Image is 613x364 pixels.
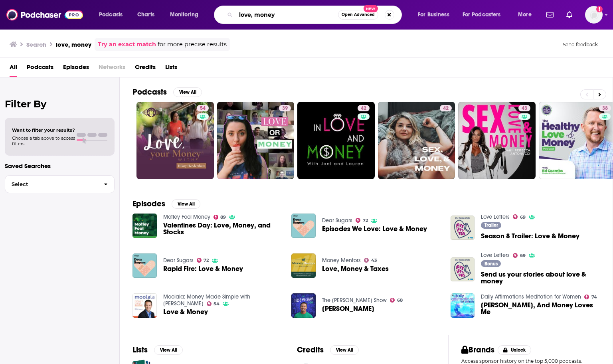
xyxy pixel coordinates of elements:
a: Show notifications dropdown [543,8,557,22]
p: Saved Searches [5,162,115,170]
button: Select [5,175,115,193]
span: 69 [520,216,526,219]
span: Bonus [484,261,498,266]
a: Lists [165,61,177,77]
h2: Brands [461,345,494,355]
span: More [518,9,532,20]
span: Open Advanced [342,13,375,17]
a: I Love Money [322,305,374,312]
h2: Filter By [5,98,115,110]
button: open menu [164,8,209,21]
a: 43 [364,258,377,263]
a: 42 [378,102,455,179]
a: Podchaser - Follow, Share and Rate Podcasts [6,7,83,22]
button: open menu [457,8,512,21]
h2: Credits [297,345,324,355]
span: 43 [371,259,377,262]
button: Unlock [498,345,532,355]
a: Dear Sugars [322,217,352,224]
a: Charts [132,8,159,21]
a: All [10,61,17,77]
a: 42 [440,105,452,111]
button: open menu [512,8,542,21]
img: Rapid Fire: Love & Money [132,253,157,278]
a: 54 [136,102,214,179]
a: Money Mentors [322,257,361,264]
a: Credits [135,61,156,77]
a: Moolala: Money Made Simple with Bruce Sellery [163,293,250,307]
img: Episodes We Love: Love & Money [291,214,316,238]
span: 43 [522,105,527,113]
span: Charts [137,9,154,20]
img: Love, Money & Taxes [291,253,316,278]
span: 72 [204,259,209,262]
img: Send us your stories about love & money [451,257,475,282]
span: For Business [418,9,449,20]
a: Valentines Day: Love, Money, and Stocks [163,222,282,235]
img: User Profile [585,6,603,24]
span: 54 [214,302,219,306]
span: 89 [220,216,226,219]
img: I Love Money, And Money Loves Me [451,293,475,318]
span: 39 [282,105,288,113]
a: Show notifications dropdown [563,8,575,22]
span: 68 [397,299,403,302]
a: Rapid Fire: Love & Money [163,265,243,272]
a: Season 8 Trailer: Love & Money [481,233,579,239]
h3: Search [26,41,46,48]
a: 54 [197,105,209,111]
a: 39 [217,102,295,179]
a: 68 [390,298,403,303]
a: 54 [207,301,220,306]
img: Love & Money [132,293,157,318]
a: Dear Sugars [163,257,194,264]
span: Trailer [484,223,498,227]
img: Season 8 Trailer: Love & Money [451,216,475,240]
p: Access sponsor history on the top 5,000 podcasts. [461,358,600,364]
a: PodcastsView All [132,87,202,97]
button: Open AdvancedNew [338,10,378,20]
a: 39 [279,105,291,111]
h2: Lists [132,345,148,355]
a: Episodes We Love: Love & Money [322,226,427,232]
a: Love Letters [481,252,510,259]
span: 74 [591,295,597,299]
span: Networks [99,61,125,77]
h2: Podcasts [132,87,167,97]
button: View All [330,345,359,355]
span: Monitoring [170,9,198,20]
a: EpisodesView All [132,199,200,209]
a: 72 [197,258,209,263]
div: Search podcasts, credits, & more... [221,6,409,24]
a: 89 [214,215,226,220]
button: Show profile menu [585,6,603,24]
button: View All [172,199,200,209]
a: Try an exact match [98,40,156,49]
span: For Podcasters [463,9,501,20]
span: Podcasts [27,61,53,77]
a: Love & Money [163,309,208,315]
span: [PERSON_NAME] [322,305,374,312]
a: Love Letters [481,214,510,220]
button: open menu [412,8,459,21]
span: Choose a tab above to access filters. [12,135,75,146]
span: Episodes [63,61,89,77]
a: Send us your stories about love & money [481,271,600,285]
img: I Love Money [291,293,316,318]
span: New [364,5,378,12]
span: [PERSON_NAME], And Money Loves Me [481,302,600,315]
button: open menu [93,8,133,21]
span: 72 [363,219,368,222]
span: for more precise results [158,40,227,49]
